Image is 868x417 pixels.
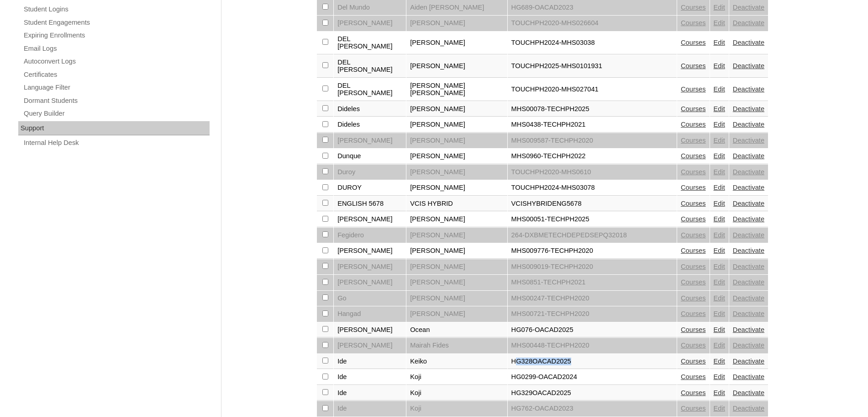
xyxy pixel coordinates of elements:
[508,322,677,338] td: HG076-OACAD2025
[714,326,725,333] a: Edit
[681,137,706,144] a: Courses
[714,121,725,128] a: Edit
[733,326,764,333] a: Deactivate
[681,389,706,396] a: Courses
[508,149,677,164] td: MHS0960-TECHPH2022
[714,62,725,69] a: Edit
[714,137,725,144] a: Edit
[508,306,677,322] td: MHS00721-TECHPH2020
[508,259,677,275] td: MHS009019-TECHPH2020
[733,278,764,286] a: Deactivate
[508,228,677,243] td: 264-DXBMETECHDEPEDSEPQ32018
[733,263,764,270] a: Deactivate
[681,247,706,254] a: Courses
[733,294,764,302] a: Deactivate
[508,354,677,369] td: HG328OACAD2025
[406,78,507,101] td: [PERSON_NAME] [PERSON_NAME]
[334,32,406,54] td: DEL [PERSON_NAME]
[681,200,706,207] a: Courses
[733,247,764,254] a: Deactivate
[406,55,507,78] td: [PERSON_NAME]
[733,405,764,412] a: Deactivate
[406,180,507,196] td: [PERSON_NAME]
[681,358,706,365] a: Courses
[733,137,764,144] a: Deactivate
[508,102,677,117] td: MHS00078-TECHPH2025
[23,43,210,54] a: Email Logs
[714,4,725,11] a: Edit
[681,310,706,317] a: Courses
[681,121,706,128] a: Courses
[681,263,706,270] a: Courses
[334,322,406,338] td: [PERSON_NAME]
[406,16,507,31] td: [PERSON_NAME]
[334,212,406,227] td: [PERSON_NAME]
[714,200,725,207] a: Edit
[334,306,406,322] td: Hangad
[714,294,725,302] a: Edit
[733,231,764,239] a: Deactivate
[508,78,677,101] td: TOUCHPH2020-MHS027041
[508,55,677,78] td: TOUCHPH2025-MHS0101931
[406,243,507,259] td: [PERSON_NAME]
[334,228,406,243] td: Fegidero
[508,369,677,385] td: HG0299-OACAD2024
[334,165,406,180] td: Duroy
[334,259,406,275] td: [PERSON_NAME]
[406,259,507,275] td: [PERSON_NAME]
[508,180,677,196] td: TOUCHPH2024-MHS03078
[733,310,764,317] a: Deactivate
[334,16,406,31] td: [PERSON_NAME]
[714,231,725,239] a: Edit
[733,105,764,112] a: Deactivate
[508,165,677,180] td: TOUCHPH2020-MHS0610
[681,231,706,239] a: Courses
[681,4,706,11] a: Courses
[406,306,507,322] td: [PERSON_NAME]
[23,95,210,107] a: Dormant Students
[508,196,677,212] td: VCISHYBRIDENG5678
[733,39,764,46] a: Deactivate
[681,152,706,160] a: Courses
[406,338,507,353] td: Mairah Fides
[714,19,725,27] a: Edit
[23,108,210,119] a: Query Builder
[406,228,507,243] td: [PERSON_NAME]
[733,200,764,207] a: Deactivate
[681,278,706,286] a: Courses
[406,32,507,54] td: [PERSON_NAME]
[714,389,725,396] a: Edit
[681,19,706,27] a: Courses
[406,102,507,117] td: [PERSON_NAME]
[406,133,507,149] td: [PERSON_NAME]
[733,4,764,11] a: Deactivate
[681,184,706,191] a: Courses
[508,212,677,227] td: MHS00051-TECHPH2025
[334,102,406,117] td: Dideles
[733,62,764,69] a: Deactivate
[733,168,764,176] a: Deactivate
[508,385,677,401] td: HG329OACAD2025
[334,78,406,101] td: DEL [PERSON_NAME]
[406,117,507,133] td: [PERSON_NAME]
[681,373,706,380] a: Courses
[334,149,406,164] td: Dunque
[23,17,210,28] a: Student Engagements
[508,401,677,417] td: HG762-OACAD2023
[406,385,507,401] td: Koji
[733,152,764,160] a: Deactivate
[714,247,725,254] a: Edit
[508,338,677,353] td: MHS00448-TECHPH2020
[681,86,706,93] a: Courses
[508,291,677,306] td: MHS00247-TECHPH2020
[508,133,677,149] td: MHS009587-TECHPH2020
[733,373,764,380] a: Deactivate
[508,117,677,133] td: MHS0438-TECHPH2021
[18,121,210,136] div: Support
[714,263,725,270] a: Edit
[23,69,210,80] a: Certificates
[508,275,677,290] td: MHS0851-TECHPH2021
[681,168,706,176] a: Courses
[334,369,406,385] td: Ide
[681,62,706,69] a: Courses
